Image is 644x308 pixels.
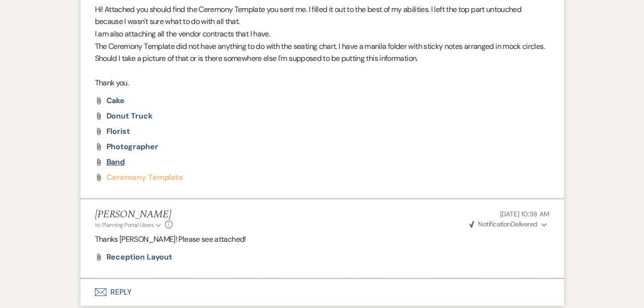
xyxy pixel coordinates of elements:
[95,77,550,89] p: Thank you.
[106,142,158,152] span: Photographer
[469,220,538,228] span: Delivered
[106,172,184,182] span: Ceremony Template
[95,28,550,40] p: I am also attaching all the vendor contracts that I have.
[95,40,550,65] p: The Ceremony Template did not have anything to do with the seating chart. I have a manila folder ...
[106,111,152,121] span: Donut truck
[478,220,510,228] span: Notification
[95,221,163,229] button: to: Planning Portal Users
[106,95,125,106] span: Cake
[106,143,158,151] a: Photographer
[106,174,184,181] a: Ceremony Template
[106,128,130,135] a: Florist
[81,279,564,306] button: Reply
[106,126,130,136] span: Florist
[95,3,550,28] p: Hi! Attached you should find the Ceremony Template you sent me. I filled it out to the best of my...
[106,158,125,166] a: Band
[468,219,549,229] button: NotificationDelivered
[106,112,152,120] a: Donut truck
[95,233,550,246] p: Thanks [PERSON_NAME]! Please see attached!
[106,157,125,167] span: Band
[106,252,173,262] span: Reception Layout
[95,221,154,229] span: to: Planning Portal Users
[106,97,125,105] a: Cake
[106,253,173,261] a: Reception Layout
[500,210,550,218] span: [DATE] 10:38 AM
[95,209,173,221] h5: [PERSON_NAME]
